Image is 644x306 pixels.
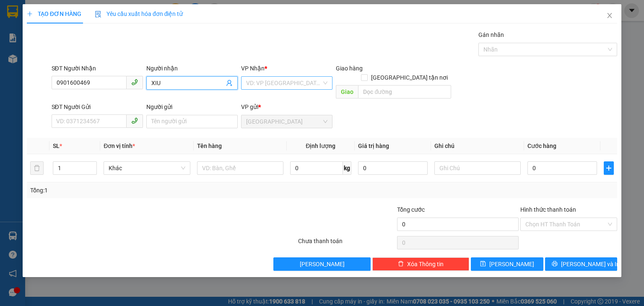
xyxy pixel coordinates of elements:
span: Giá trị hàng [358,143,389,149]
span: [PERSON_NAME] [489,259,534,269]
label: Hình thức thanh toán [520,206,576,213]
button: delete [30,161,44,175]
button: plus [604,161,614,175]
span: phone [131,117,138,124]
div: Chưa thanh toán [297,236,396,251]
button: deleteXóa Thông tin [372,257,469,271]
span: Khác [109,162,185,174]
span: Tổng cước [397,206,425,213]
span: SL [53,143,60,149]
button: save[PERSON_NAME] [471,257,543,271]
span: Cước hàng [527,143,556,149]
span: Tên hàng [197,143,222,149]
span: plus [604,165,613,171]
span: printer [552,261,558,267]
div: Tổng: 1 [30,186,249,195]
input: 0 [358,161,428,175]
span: close [606,12,613,19]
span: Xóa Thông tin [407,259,444,269]
span: plus [27,11,33,17]
div: Người gửi [146,102,238,112]
div: SĐT Người Gửi [52,102,143,112]
span: Định lượng [306,143,335,149]
button: [PERSON_NAME] [273,257,370,271]
span: delete [398,261,404,267]
span: Đơn vị tính [104,143,135,149]
span: TẠO ĐƠN HÀNG [27,10,81,17]
div: Người nhận [146,64,238,73]
button: printer[PERSON_NAME] và In [545,257,618,271]
span: Yêu cầu xuất hóa đơn điện tử [95,10,183,17]
span: [PERSON_NAME] và In [561,259,620,269]
span: Giao hàng [336,65,363,72]
th: Ghi chú [431,138,524,154]
span: [GEOGRAPHIC_DATA] tận nơi [368,73,451,82]
img: icon [95,11,101,18]
input: Ghi Chú [434,161,521,175]
div: VP gửi [241,102,332,112]
span: user-add [226,80,233,86]
input: Dọc đường [358,85,451,99]
button: Close [598,4,621,28]
span: Giao [336,85,358,99]
label: Gán nhãn [478,31,504,38]
span: VP Nhận [241,65,265,72]
div: SĐT Người Nhận [52,64,143,73]
span: Sài Gòn [246,115,327,128]
input: VD: Bàn, Ghế [197,161,283,175]
span: kg [343,161,351,175]
span: phone [131,79,138,86]
span: save [480,261,486,267]
span: [PERSON_NAME] [300,259,345,269]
